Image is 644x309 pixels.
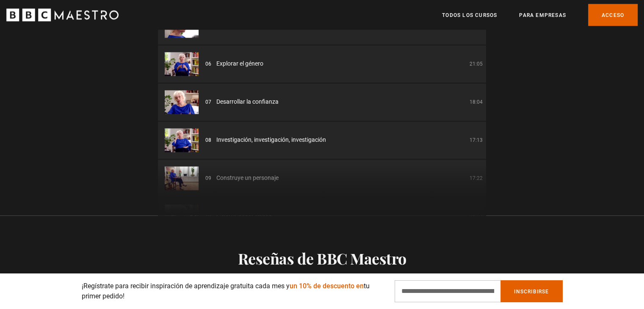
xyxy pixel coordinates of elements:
[514,289,549,295] font: Inscribirse
[500,280,562,302] button: Inscribirse
[442,12,497,18] font: Todos los cursos
[470,61,483,67] font: 21:05
[470,99,483,105] font: 18:04
[205,99,211,105] font: 07
[82,282,290,290] font: ¡Regístrate para recibir inspiración de aprendizaje gratuita cada mes y
[588,4,638,25] a: Acceso
[6,8,119,21] svg: Maestro de la BBC
[470,137,483,143] font: 17:13
[216,98,279,105] font: Desarrollar la confianza
[205,61,211,67] font: 06
[216,136,326,143] font: Investigación, investigación, investigación
[205,137,211,143] font: 08
[442,4,638,25] nav: Primario
[216,60,263,67] font: Explorar el género
[238,248,406,268] font: Reseñas de BBC Maestro
[602,12,624,18] font: Acceso
[519,11,566,19] a: Para empresas
[519,12,566,18] font: Para empresas
[290,282,364,290] font: un 10% de descuento en
[442,11,497,19] a: Todos los cursos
